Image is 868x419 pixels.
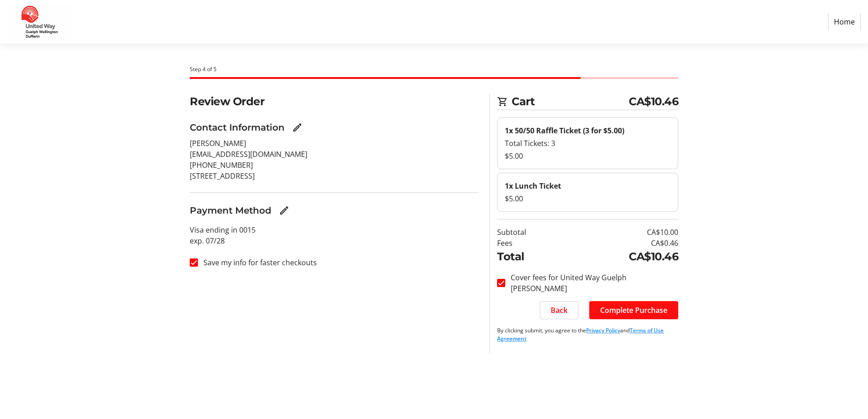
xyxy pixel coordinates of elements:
[190,224,478,246] p: Visa ending in 0015 exp. 07/28
[190,138,478,149] p: [PERSON_NAME]
[190,149,478,160] p: [EMAIL_ADDRESS][DOMAIN_NAME]
[497,248,564,265] td: Total
[540,301,578,319] button: Back
[600,305,667,316] span: Complete Purchase
[497,238,564,248] td: Fees
[190,93,478,110] h2: Review Order
[190,65,678,73] div: Step 4 of 5
[275,201,293,219] button: Edit Payment Method
[505,272,678,294] label: Cover fees for United Way Guelph [PERSON_NAME]
[564,227,678,238] td: CA$10.00
[505,138,671,149] div: Total Tickets: 3
[512,93,629,110] span: Cart
[589,301,678,319] button: Complete Purchase
[551,305,567,316] span: Back
[505,126,624,136] strong: 1x 50/50 Raffle Ticket (3 for $5.00)
[586,326,620,334] a: Privacy Policy
[190,204,271,217] h3: Payment Method
[505,151,671,161] div: $5.00
[828,13,861,30] a: Home
[564,248,678,265] td: CA$10.46
[497,326,664,342] a: Terms of Use Agreement
[190,171,478,181] p: [STREET_ADDRESS]
[7,4,72,40] img: United Way Guelph Wellington Dufferin's Logo
[288,118,306,136] button: Edit Contact Information
[198,257,317,268] label: Save my info for faster checkouts
[497,227,564,238] td: Subtotal
[190,121,285,134] h3: Contact Information
[190,160,478,171] p: [PHONE_NUMBER]
[505,181,561,191] strong: 1x Lunch Ticket
[629,93,678,110] span: CA$10.46
[497,326,678,343] p: By clicking submit, you agree to the and
[505,193,671,204] div: $5.00
[564,238,678,248] td: CA$0.46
